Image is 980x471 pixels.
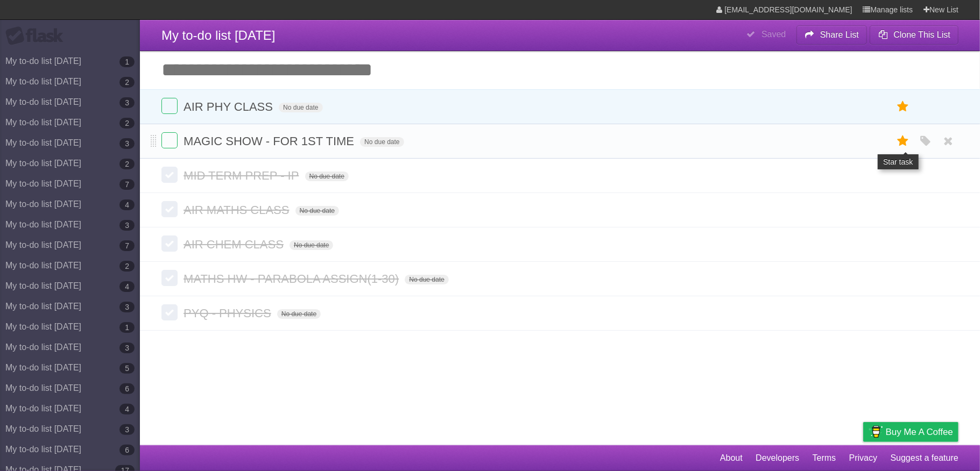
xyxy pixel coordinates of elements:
[869,423,883,441] img: Buy me a coffee
[5,26,70,46] div: Flask
[290,240,333,250] span: No due date
[184,134,357,148] span: MAGIC SHOW - FOR 1ST TIME
[119,240,135,251] b: 7
[891,448,958,468] a: Suggest a feature
[184,272,401,286] span: MATHS HW - PARABOLA ASSIGN(1-30)
[119,199,135,210] b: 4
[119,342,135,353] b: 3
[161,167,178,183] label: Done
[119,77,135,88] b: 2
[161,201,178,217] label: Done
[360,137,404,147] span: No due date
[796,25,868,45] button: Share List
[119,261,135,272] b: 2
[813,448,836,468] a: Terms
[184,169,301,182] span: MID TERM PREP - IP
[886,423,953,441] span: Buy me a coffee
[184,203,292,217] span: AIR MATHS CLASS
[119,322,135,333] b: 1
[184,238,286,251] span: AIR CHEM CLASS
[119,159,135,169] b: 2
[119,97,135,108] b: 3
[756,448,799,468] a: Developers
[849,448,877,468] a: Privacy
[161,98,178,114] label: Done
[820,30,859,39] b: Share List
[119,56,135,67] b: 1
[119,383,135,394] b: 6
[762,30,786,39] b: Saved
[863,422,958,442] a: Buy me a coffee
[279,103,322,112] span: No due date
[161,28,276,42] span: My to-do list [DATE]
[870,25,958,45] button: Clone This List
[119,179,135,190] b: 7
[119,220,135,231] b: 3
[720,448,743,468] a: About
[893,30,950,39] b: Clone This List
[405,275,448,284] span: No due date
[161,304,178,320] label: Done
[119,404,135,415] b: 4
[119,302,135,312] b: 3
[119,363,135,374] b: 5
[161,236,178,252] label: Done
[119,118,135,129] b: 2
[119,138,135,149] b: 3
[119,445,135,455] b: 6
[295,206,339,216] span: No due date
[893,132,913,150] label: Star task
[119,424,135,435] b: 3
[277,309,321,319] span: No due date
[161,270,178,286] label: Done
[184,100,276,113] span: AIR PHY CLASS
[184,306,274,320] span: PYQ - PHYSICS
[119,281,135,292] b: 4
[161,132,178,148] label: Done
[305,172,349,181] span: No due date
[893,98,913,116] label: Star task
